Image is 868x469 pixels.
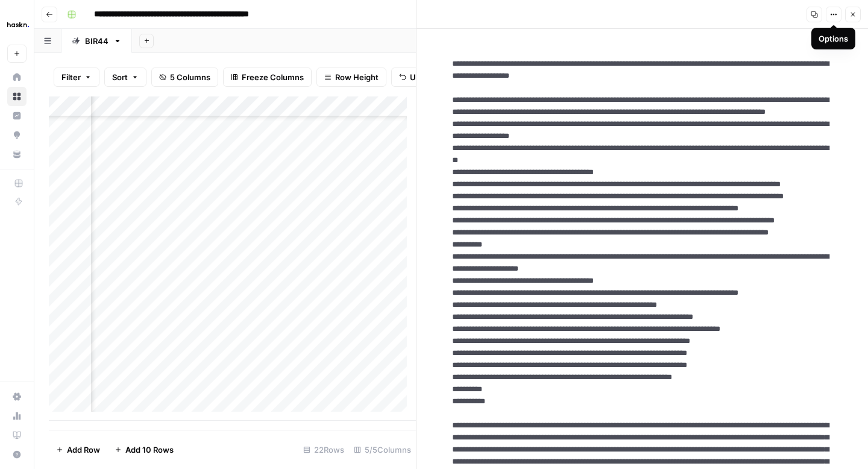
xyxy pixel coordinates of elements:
[170,71,210,83] span: 5 Columns
[7,68,27,87] a: Home
[410,71,430,83] span: Undo
[7,125,27,145] a: Opportunities
[7,14,29,36] img: Haskn Logo
[112,71,128,83] span: Sort
[125,444,174,456] span: Add 10 Rows
[819,33,848,45] div: Options
[54,68,99,87] button: Filter
[104,68,146,87] button: Sort
[49,440,107,459] button: Add Row
[316,68,386,87] button: Row Height
[7,406,27,426] a: Usage
[7,10,27,40] button: Workspace: Haskn
[7,387,27,406] a: Settings
[335,71,379,83] span: Row Height
[349,440,416,459] div: 5/5 Columns
[151,68,218,87] button: 5 Columns
[85,35,108,47] div: BIR44
[107,440,181,459] button: Add 10 Rows
[7,426,27,445] a: Learning Hub
[223,68,312,87] button: Freeze Columns
[7,87,27,106] a: Browse
[67,444,100,456] span: Add Row
[7,445,27,464] button: Help + Support
[7,106,27,125] a: Insights
[61,71,81,83] span: Filter
[391,68,438,87] button: Undo
[7,145,27,164] a: Your Data
[61,29,132,53] a: BIR44
[242,71,304,83] span: Freeze Columns
[298,440,349,459] div: 22 Rows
